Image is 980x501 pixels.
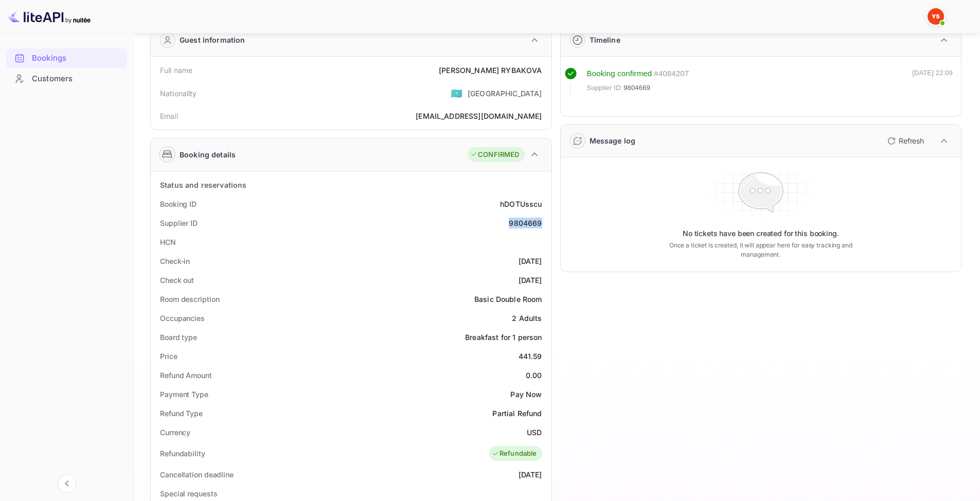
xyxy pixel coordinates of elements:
[623,83,650,93] span: 9804669
[519,256,542,266] div: [DATE]
[653,241,868,259] p: Once a ticket is created, it will appear here for easy tracking and management.
[180,34,245,45] div: Guest information
[160,448,205,459] div: Refundability
[160,488,217,499] div: Special requests
[160,180,246,190] div: Status and reservations
[8,8,91,25] img: LiteAPI logo
[160,65,192,76] div: Full name
[451,84,462,102] span: United States
[160,370,212,381] div: Refund Amount
[180,149,236,160] div: Booking details
[160,218,198,228] div: Supplier ID
[6,69,127,88] a: Customers
[881,133,928,149] button: Refresh
[492,449,537,459] div: Refundable
[6,69,127,89] div: Customers
[899,135,924,146] p: Refresh
[6,48,127,68] div: Bookings
[32,73,122,85] div: Customers
[6,48,127,67] a: Bookings
[160,332,197,343] div: Board type
[58,474,76,493] button: Collapse navigation
[519,469,542,480] div: [DATE]
[519,275,542,285] div: [DATE]
[32,52,122,64] div: Bookings
[160,256,190,266] div: Check-in
[654,68,689,80] div: # 4084207
[160,275,194,285] div: Check out
[683,228,839,239] p: No tickets have been created for this booking.
[587,83,623,93] span: Supplier ID:
[526,370,542,381] div: 0.00
[590,34,620,45] div: Timeline
[912,68,953,98] div: [DATE] 22:09
[160,351,177,362] div: Price
[416,111,542,121] div: [EMAIL_ADDRESS][DOMAIN_NAME]
[160,88,197,99] div: Nationality
[509,218,542,228] div: 9804669
[439,65,542,76] div: [PERSON_NAME] RYBAKOVA
[160,389,208,400] div: Payment Type
[510,389,542,400] div: Pay Now
[160,111,178,121] div: Email
[519,351,542,362] div: 441.59
[160,469,234,480] div: Cancellation deadline
[474,294,542,305] div: Basic Double Room
[587,68,652,80] div: Booking confirmed
[160,427,190,438] div: Currency
[590,135,636,146] div: Message log
[470,150,519,160] div: CONFIRMED
[500,199,542,209] div: hDOTUsscu
[465,332,542,343] div: Breakfast for 1 person
[160,237,176,247] div: HCN
[527,427,542,438] div: USD
[160,294,219,305] div: Room description
[512,313,542,324] div: 2 Adults
[492,408,542,419] div: Partial Refund
[468,88,542,99] div: [GEOGRAPHIC_DATA]
[160,408,203,419] div: Refund Type
[160,313,205,324] div: Occupancies
[160,199,197,209] div: Booking ID
[928,8,944,25] img: Yandex Support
